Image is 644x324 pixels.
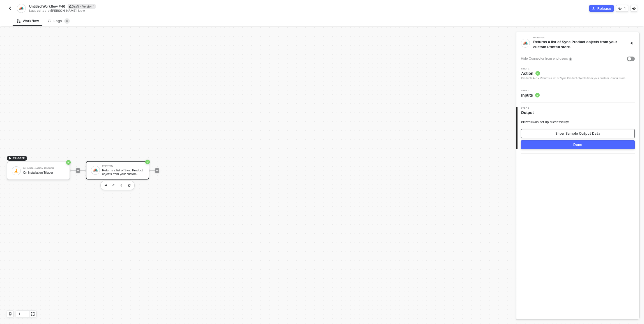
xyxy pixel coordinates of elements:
div: Last edited by - Now [29,9,321,13]
div: On Installation Trigger [23,167,65,169]
button: Show Sample Output Data [521,129,635,138]
span: icon-collapse-right [630,41,633,45]
div: Printful [533,37,617,39]
span: icon-edit [69,5,72,8]
button: 1 [616,5,628,12]
button: Done [521,140,635,149]
div: Show Sample Output Data [555,131,600,136]
div: Hide Connector from end-users [521,56,568,61]
img: copy-block [120,184,123,187]
div: Release [597,6,611,11]
img: icon [14,168,19,173]
span: Step 2 [521,90,540,92]
span: [PERSON_NAME] [51,9,77,13]
button: Release [589,5,614,12]
span: Output [521,110,536,115]
button: back [7,5,13,12]
span: TRIGGER [13,156,25,160]
div: Returns a list of Sync Product objects from your custom Printful store. [533,39,621,50]
span: icon-play [155,169,159,172]
div: 1 [624,6,626,11]
span: icon-minus [24,312,28,316]
div: Step 1Action Products API - Returns a list of Sync Product objects from your custom Printful store. [516,68,639,81]
button: copy-block [118,182,125,189]
button: edit-cred [102,182,109,189]
div: was set up successfully! [521,120,569,125]
div: On Installation Trigger [23,171,65,174]
span: icon-versioning [618,7,622,10]
div: Done [573,143,582,147]
span: icon-settings [632,7,636,10]
div: Step 3Output Printfulwas set up successfully!Show Sample Output DataDone [516,107,639,149]
img: icon-info [569,57,572,61]
span: icon-success-page [66,160,71,165]
div: Step 2Inputs [516,90,639,98]
span: icon-play [18,312,21,316]
span: Action [521,71,626,76]
img: integration-icon [523,41,528,46]
span: Untitled Workflow #46 [29,4,65,9]
span: icon-play [76,169,80,172]
span: icon-expand [31,312,34,316]
sup: 0 [64,18,70,24]
img: edit-cred [112,184,115,187]
div: Draft • Version 1 [68,4,96,9]
span: Step 3 [521,107,536,109]
span: icon-play [8,157,12,160]
span: Step 1 [521,68,626,70]
div: Workflow [17,19,39,23]
img: icon [93,168,98,173]
span: Printful [521,120,533,124]
button: edit-cred [110,182,117,189]
div: Products API - Returns a list of Sync Product objects from your custom Printful store. [521,76,626,81]
div: Logs [48,18,70,24]
span: icon-success-page [145,160,150,164]
span: icon-commerce [592,7,595,10]
div: Printful [102,165,144,167]
img: integration-icon [19,6,24,11]
img: edit-cred [105,184,107,186]
img: back [8,6,12,11]
div: Returns a list of Sync Product objects from your custom Printful store. [102,169,144,176]
span: Inputs [521,92,540,98]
